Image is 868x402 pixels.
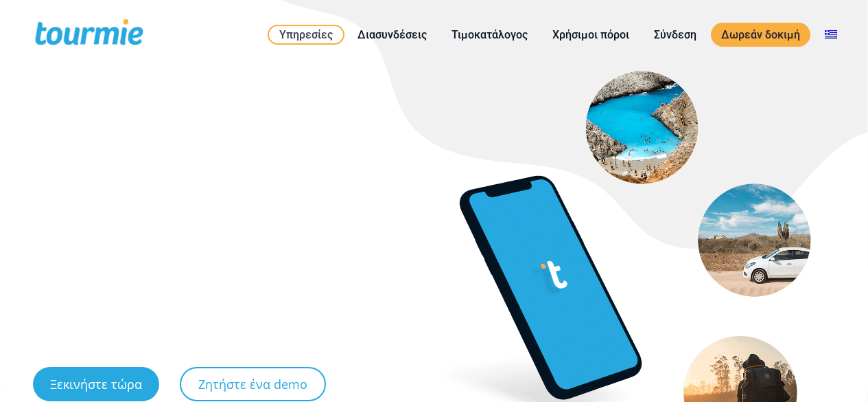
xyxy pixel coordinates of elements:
[644,26,707,43] a: Σύνδεση
[711,23,810,47] a: Δωρεάν δοκιμή
[180,367,326,401] a: Ζητήστε ένα demo
[441,26,538,43] a: Τιμοκατάλογος
[542,26,640,43] a: Χρήσιμοι πόροι
[347,26,437,43] a: Διασυνδέσεις
[33,367,159,401] a: Ξεκινήστε τώρα
[268,25,344,45] a: Υπηρεσίες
